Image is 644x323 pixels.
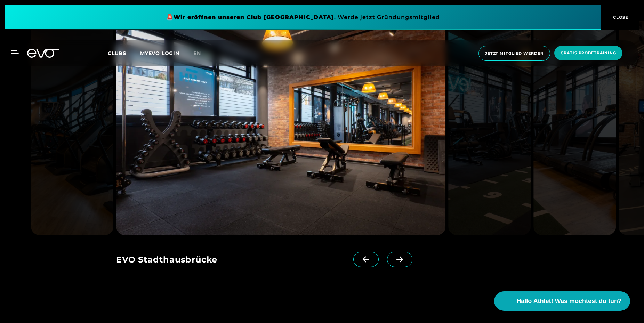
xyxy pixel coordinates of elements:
a: Clubs [108,50,140,56]
a: Jetzt Mitglied werden [476,46,552,61]
button: Hallo Athlet! Was möchtest du tun? [494,291,630,311]
img: evofitness [533,21,616,235]
span: Gratis Probetraining [561,50,616,56]
button: CLOSE [601,5,639,30]
span: en [193,50,201,56]
span: Clubs [108,50,126,56]
span: Jetzt Mitglied werden [485,50,544,56]
a: Gratis Probetraining [552,46,625,61]
img: evofitness [448,21,531,235]
a: en [193,49,209,57]
img: evofitness [31,21,113,235]
span: Hallo Athlet! Was möchtest du tun? [516,297,622,306]
span: CLOSE [611,14,628,21]
img: evofitness [116,21,445,235]
a: MYEVO LOGIN [140,50,179,56]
